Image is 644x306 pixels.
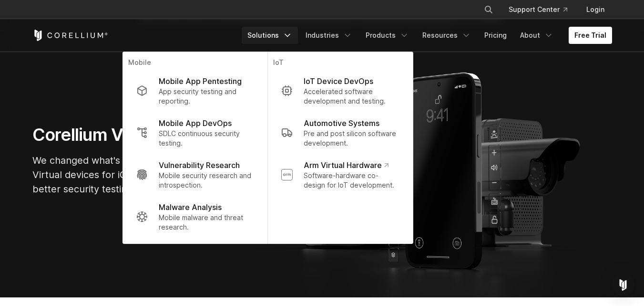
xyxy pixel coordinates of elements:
a: Support Center [501,1,575,18]
p: We changed what's possible, so you can build what's next. Virtual devices for iOS, Android, and A... [32,153,318,196]
div: Navigation Menu [472,1,612,18]
p: IoT [273,58,407,70]
a: Login [579,1,612,18]
a: Pricing [479,27,512,44]
a: Free Trial [569,27,612,44]
p: Vulnerability Research [159,159,240,171]
a: Arm Virtual Hardware Software-hardware co-design for IoT development. [273,154,407,196]
p: Mobile security research and introspection. [159,171,254,190]
p: Mobile [128,58,261,70]
p: Mobile App Pentesting [159,75,242,87]
p: SDLC continuous security testing. [159,129,254,148]
div: Navigation Menu [242,27,612,44]
p: Pre and post silicon software development. [304,129,399,148]
p: Arm Virtual Hardware [304,159,388,171]
a: About [514,27,559,44]
button: Search [480,1,497,18]
a: Malware Analysis Mobile malware and threat research. [128,196,261,238]
h1: Corellium Virtual Hardware [32,124,318,146]
a: Solutions [242,27,298,44]
p: Malware Analysis [159,201,222,213]
a: Mobile App Pentesting App security testing and reporting. [128,70,261,112]
a: Corellium Home [32,30,108,41]
a: Vulnerability Research Mobile security research and introspection. [128,154,261,196]
p: Mobile malware and threat research. [159,213,254,232]
a: Automotive Systems Pre and post silicon software development. [273,112,407,154]
p: Accelerated software development and testing. [304,87,399,106]
p: Automotive Systems [304,117,379,129]
p: Software-hardware co-design for IoT development. [304,171,399,190]
p: Mobile App DevOps [159,117,232,129]
div: Open Intercom Messenger [612,274,634,296]
a: IoT Device DevOps Accelerated software development and testing. [273,70,407,112]
a: Resources [417,27,477,44]
p: App security testing and reporting. [159,87,254,106]
a: Mobile App DevOps SDLC continuous security testing. [128,112,261,154]
a: Industries [300,27,358,44]
p: IoT Device DevOps [304,75,373,87]
a: Products [360,27,415,44]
